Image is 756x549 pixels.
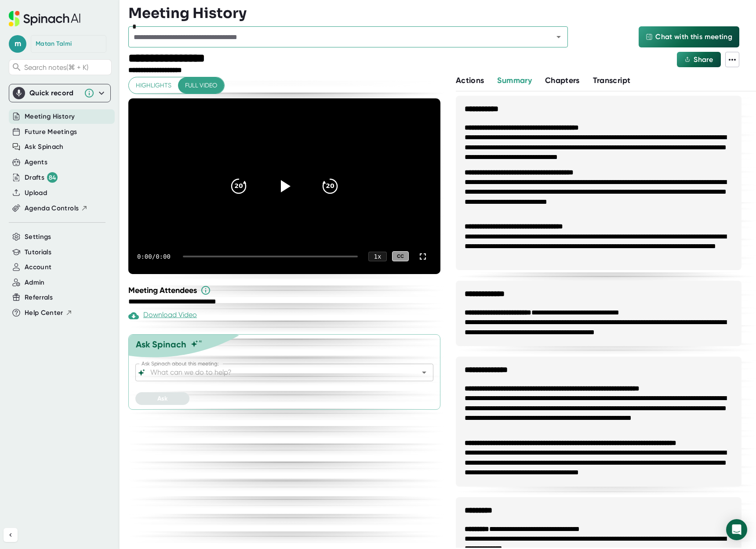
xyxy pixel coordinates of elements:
span: Summary [497,76,531,85]
span: Highlights [136,80,171,91]
button: Admin [25,278,45,288]
div: 84 [47,172,58,183]
button: Agenda Controls [25,203,88,213]
span: Actions [456,76,484,85]
button: Account [25,262,51,272]
button: Future Meetings [25,127,77,137]
div: Drafts [25,172,58,183]
button: Ask Spinach [25,142,64,152]
h3: Meeting History [128,5,247,22]
span: Chat with this meeting [655,32,732,42]
div: 0:00 / 0:00 [137,253,172,260]
button: Upload [25,188,47,198]
button: Agents [25,157,47,167]
div: Download Video [128,311,197,321]
button: Referrals [25,293,53,303]
button: Actions [456,75,484,87]
div: CC [392,251,409,261]
button: Meeting History [25,112,75,122]
button: Summary [497,75,531,87]
button: Chat with this meeting [639,26,739,47]
button: Help Center [25,308,73,318]
button: Share [677,52,721,67]
span: Search notes (⌘ + K) [24,63,109,72]
div: Meeting Attendees [128,285,445,296]
span: Full video [185,80,217,91]
button: Settings [25,232,51,242]
button: Tutorials [25,247,51,257]
button: Ask [135,392,189,405]
span: Chapters [545,76,580,85]
span: m [9,35,26,53]
input: What can we do to help? [149,366,405,379]
div: Quick record [29,89,80,98]
button: Highlights [129,77,178,94]
div: Open Intercom Messenger [726,519,747,540]
div: 1 x [368,252,387,261]
span: Ask [157,395,167,402]
button: Open [418,366,430,379]
button: Drafts 84 [25,172,58,183]
div: Ask Spinach [136,339,186,350]
button: Collapse sidebar [4,528,18,542]
span: Share [694,55,713,64]
div: Quick record [13,84,107,102]
span: Agenda Controls [25,203,79,213]
button: Chapters [545,75,580,87]
button: Full video [178,77,224,94]
span: Help Center [25,308,63,318]
button: Open [552,31,565,43]
div: Matan Talmi [36,40,72,48]
button: Transcript [593,75,631,87]
span: Transcript [593,76,631,85]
